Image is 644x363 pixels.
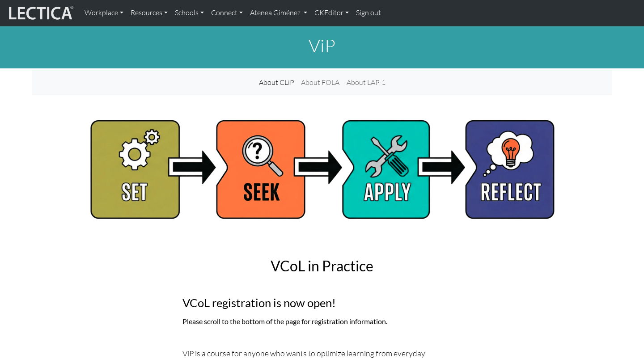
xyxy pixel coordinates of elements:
h1: ViP [32,35,612,56]
a: Connect [208,4,246,22]
h3: VCoL registration is now open! [182,296,462,310]
h2: VCoL in Practice [182,257,462,274]
img: Ad image [86,117,558,222]
a: Sign out [352,4,385,22]
a: Workplace [81,4,127,22]
a: About CLiP [255,73,297,92]
a: Schools [171,4,208,22]
a: About LAP-1 [343,73,389,92]
img: lecticalive [7,4,74,21]
a: About FOLA [297,73,343,92]
a: Resources [127,4,171,22]
a: Atenea Giménez [246,4,311,22]
a: CKEditor [311,4,352,22]
h6: Please scroll to the bottom of the page for registration information. [182,317,462,325]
